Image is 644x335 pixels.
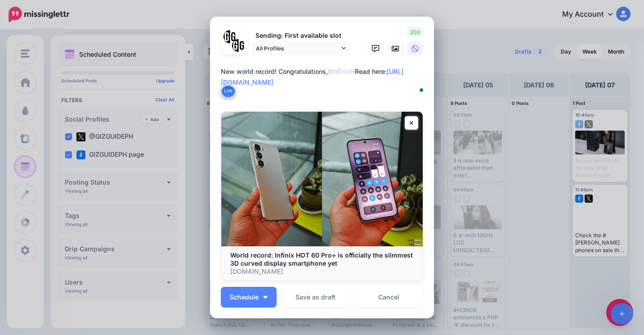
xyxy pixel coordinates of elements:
[221,84,236,98] button: Link
[251,31,350,41] p: Sending: First available slot
[230,267,414,276] p: [DOMAIN_NAME]
[230,251,413,267] b: World record: Infinix HOT 60 Pro+ is officially the slimmest 3D curved display smartphone yet
[263,296,268,299] img: arrow-down-white.png
[221,66,428,99] textarea: To enrich screen reader interactions, please activate Accessibility in Grammarly extension settings
[221,66,428,88] div: New world record! Congratulations, Read here:
[230,294,259,300] span: Schedule
[221,287,277,308] button: Schedule
[232,39,245,52] img: JT5sWCfR-79925.png
[407,27,423,36] span: 200
[281,287,350,308] button: Save as draft
[221,112,423,246] img: World record: Infinix HOT 60 Pro+ is officially the slimmest 3D curved display smartphone yet
[256,44,340,53] span: All Profiles
[251,42,350,55] a: All Profiles
[224,30,237,43] img: 353459792_649996473822713_4483302954317148903_n-bsa138318.png
[354,287,423,308] a: Cancel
